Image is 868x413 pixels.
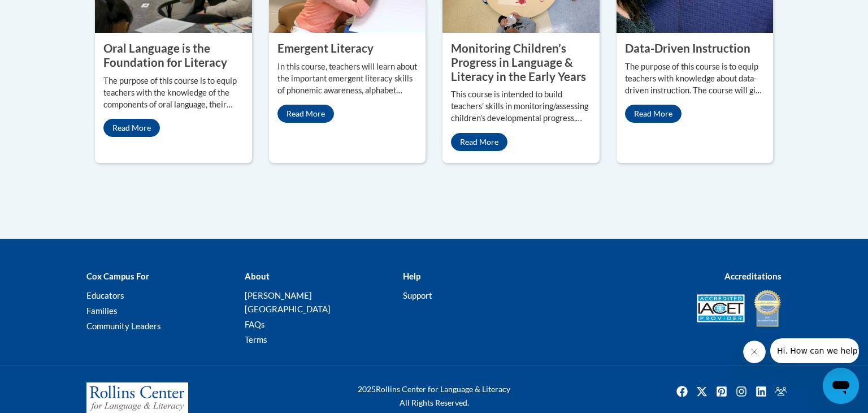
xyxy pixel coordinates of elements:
[724,271,782,281] b: Accreditations
[451,89,591,124] p: This course is intended to build teachers’ skills in monitoring/assessing children’s developmenta...
[277,41,374,55] property: Emergent Literacy
[625,105,682,123] a: Read More
[823,368,859,404] iframe: Button to launch messaging window
[277,105,334,123] a: Read More
[713,382,731,401] img: Pinterest icon
[358,384,376,394] span: 2025
[673,382,691,401] a: Facebook
[693,382,711,401] img: Twitter icon
[315,382,553,410] div: Rollins Center for Language & Literacy All Rights Reserved.
[752,382,770,401] img: LinkedIn icon
[713,382,731,401] a: Pinterest
[743,341,766,363] iframe: Close message
[403,271,420,281] b: Help
[245,319,265,329] a: FAQs
[625,41,750,55] property: Data-Driven Instruction
[86,321,161,331] a: Community Leaders
[86,271,149,281] b: Cox Campus For
[86,290,124,300] a: Educators
[770,338,859,363] iframe: Message from company
[403,290,432,300] a: Support
[673,382,691,401] img: Facebook icon
[753,289,782,328] img: IDA® Accredited
[103,75,244,111] p: The purpose of this course is to equip teachers with the knowledge of the components of oral lang...
[451,41,586,83] property: Monitoring Children’s Progress in Language & Literacy in the Early Years
[693,382,711,401] a: Twitter
[732,382,750,401] img: Instagram icon
[245,334,267,345] a: Terms
[732,382,750,401] a: Instagram
[277,61,418,97] p: In this course, teachers will learn about the important emergent literacy skills of phonemic awar...
[752,382,770,401] a: Linkedin
[625,61,765,97] p: The purpose of this course is to equip teachers with knowledge about data-driven instruction. The...
[772,382,790,401] img: Facebook group icon
[7,8,92,17] span: Hi. How can we help?
[103,119,160,137] a: Read More
[451,133,507,151] a: Read More
[245,290,331,314] a: [PERSON_NAME][GEOGRAPHIC_DATA]
[245,271,270,281] b: About
[86,306,118,316] a: Families
[772,382,790,401] a: Facebook Group
[103,41,227,69] property: Oral Language is the Foundation for Literacy
[697,294,745,322] img: Accredited IACET® Provider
